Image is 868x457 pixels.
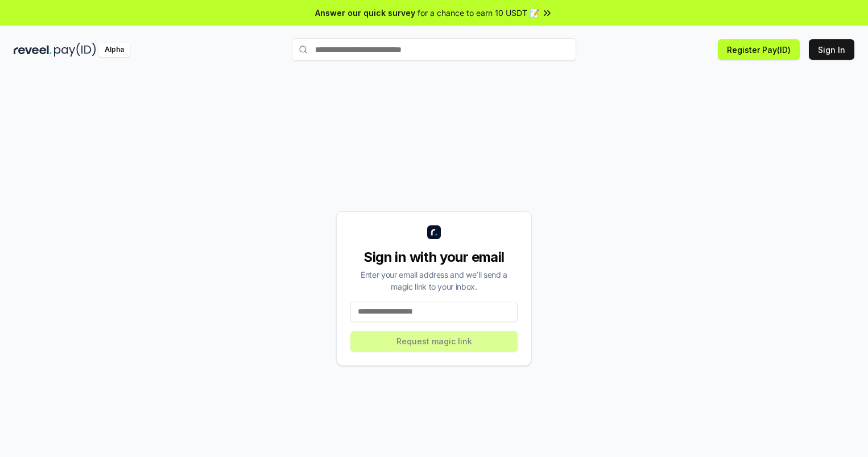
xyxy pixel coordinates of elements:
img: logo_small [427,225,441,239]
button: Sign In [809,39,854,60]
div: Alpha [98,43,130,57]
img: reveel_dark [14,43,52,57]
span: for a chance to earn 10 USDT 📝 [418,7,539,19]
div: Sign in with your email [350,248,518,266]
span: Answer our quick survey [315,7,415,19]
img: pay_id [54,43,96,57]
div: Enter your email address and we’ll send a magic link to your inbox. [350,269,518,293]
button: Register Pay(ID) [718,39,800,60]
